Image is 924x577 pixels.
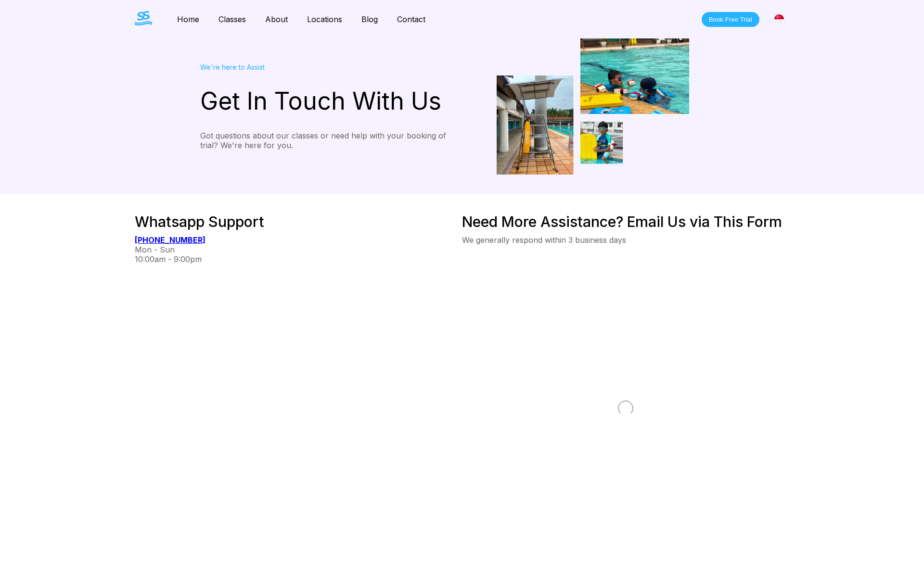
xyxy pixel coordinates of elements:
a: Blog [352,14,387,24]
div: Whatsapp Support [135,213,462,230]
a: Contact [387,14,435,24]
img: Swimming Classes [497,38,689,175]
button: Book Free Trial [702,12,759,27]
div: Mon - Sun [135,245,462,254]
div: 10:00am - 9:00pm [135,254,462,264]
div: [GEOGRAPHIC_DATA] [769,9,789,29]
a: Home [167,14,209,24]
a: Locations [297,14,352,24]
div: We generally respond within 3 business days [462,235,789,245]
div: Need More Assistance? Email Us via This Form [462,213,789,230]
div: Got questions about our classes or need help with your booking of trial? We're here for you. [200,131,462,150]
a: [PHONE_NUMBER] [135,235,205,245]
div: We're here to Assist [200,63,462,71]
img: The Swim Starter Logo [135,11,152,25]
div: Get In Touch With Us [200,87,462,115]
img: Singapore [774,14,784,24]
a: Classes [209,14,256,24]
a: About [256,14,297,24]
